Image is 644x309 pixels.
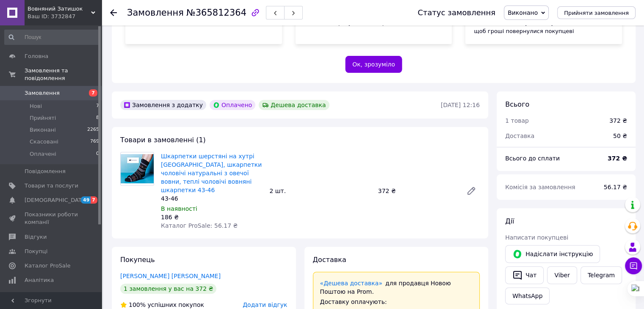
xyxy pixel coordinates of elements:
[120,301,204,309] div: успішних покупок
[505,217,514,225] span: Дії
[564,10,629,16] span: Прийняти замовлення
[120,100,206,110] div: Замовлення з додатку
[87,126,99,134] span: 2265
[121,154,154,183] img: Шкарпетки шерстяні на хутрі чоловічі, шкарпетки чоловічі натуральні з овечої вовни, теплі чоловіч...
[28,13,102,20] div: Ваш ID: 3732847
[25,291,78,306] span: Інструменти веб-майстра та SEO
[505,100,529,108] span: Всього
[547,266,577,284] a: Viber
[25,233,47,241] span: Відгуки
[463,182,480,199] a: Редагувати
[505,132,534,139] span: Доставка
[127,8,184,18] span: Замовлення
[30,150,56,158] span: Оплачені
[120,136,206,144] span: Товари в замовленні (1)
[320,280,382,287] a: «Дешева доставка»
[90,138,99,146] span: 769
[604,184,627,190] span: 56.17 ₴
[625,257,642,274] button: Чат з покупцем
[25,262,70,270] span: Каталог ProSale
[30,138,58,146] span: Скасовані
[505,155,560,162] span: Всього до сплати
[505,245,600,263] button: Надіслати інструкцію
[313,256,346,264] span: Доставка
[91,196,97,204] span: 7
[25,248,47,255] span: Покупці
[505,287,550,304] a: WhatsApp
[28,5,91,13] span: Вовняний Затишок
[25,196,87,204] span: [DEMOGRAPHIC_DATA]
[186,8,246,18] span: №365812364
[96,102,99,110] span: 7
[25,276,54,284] span: Аналітика
[25,168,66,175] span: Повідомлення
[25,67,102,82] span: Замовлення та повідомлення
[608,127,632,145] div: 50 ₴
[89,89,97,97] span: 7
[505,117,529,124] span: 1 товар
[608,155,627,162] b: 372 ₴
[345,56,402,73] button: Ок, зрозуміло
[96,150,99,158] span: 0
[259,100,329,110] div: Дешева доставка
[609,116,627,125] div: 372 ₴
[25,182,78,190] span: Товари та послуги
[30,114,56,122] span: Прийняті
[243,301,287,308] span: Додати відгук
[505,234,568,241] span: Написати покупцеві
[505,184,575,190] span: Комісія за замовлення
[161,213,263,221] div: 186 ₴
[505,266,544,284] button: Чат
[110,8,117,17] div: Повернутися назад
[25,211,78,226] span: Показники роботи компанії
[129,301,146,308] span: 100%
[25,52,48,60] span: Головна
[30,102,42,110] span: Нові
[580,266,622,284] a: Telegram
[375,185,459,197] div: 372 ₴
[120,284,216,294] div: 1 замовлення у вас на 372 ₴
[96,114,99,122] span: 8
[161,194,263,203] div: 43-46
[81,196,91,204] span: 49
[120,273,221,279] a: [PERSON_NAME] [PERSON_NAME]
[120,256,155,264] span: Покупець
[30,126,56,134] span: Виконані
[441,102,480,108] time: [DATE] 12:16
[557,6,636,19] button: Прийняти замовлення
[161,222,238,229] span: Каталог ProSale: 56.17 ₴
[210,100,255,110] div: Оплачено
[417,8,495,17] div: Статус замовлення
[320,298,473,306] div: Доставку оплачують:
[320,279,473,296] div: для продавця Новою Поштою на Prom.
[161,153,262,193] a: Шкарпетки шерстяні на хутрі [GEOGRAPHIC_DATA], шкарпетки чоловічі натуральні з овечої вовни, тепл...
[266,185,374,197] div: 2 шт.
[508,9,538,16] span: Виконано
[25,89,60,97] span: Замовлення
[4,30,100,45] input: Пошук
[161,205,197,212] span: В наявності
